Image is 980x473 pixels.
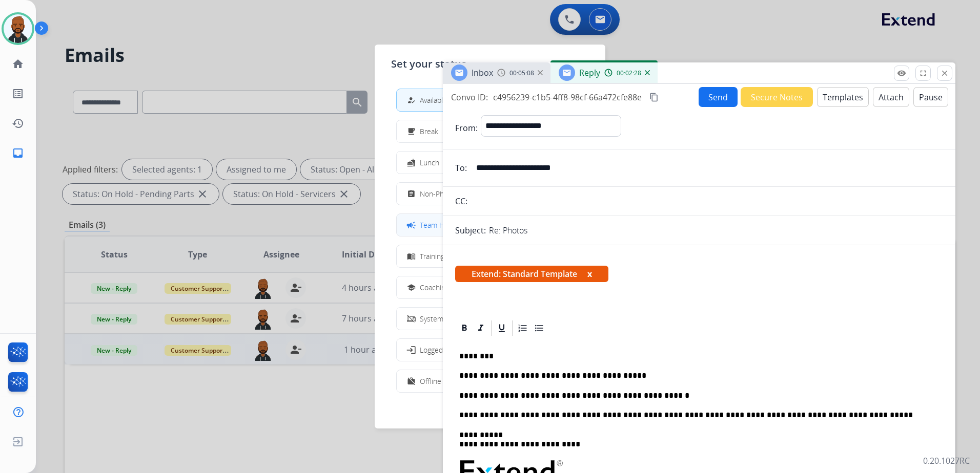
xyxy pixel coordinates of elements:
[406,220,416,230] mat-icon: campaign
[407,158,416,167] mat-icon: fastfood
[579,67,600,78] span: Reply
[493,92,642,103] span: c4956239-c1b5-4ff8-98cf-66a472cfe88e
[455,162,467,174] p: To:
[4,14,32,43] img: avatar
[699,87,738,107] button: Send
[897,69,906,78] mat-icon: remove_red_eye
[407,189,416,198] mat-icon: assignment
[407,377,416,385] mat-icon: work_off
[407,283,416,292] mat-icon: school
[509,69,534,77] span: 00:05:08
[473,320,488,336] div: Italic
[397,276,583,298] button: Coaching
[420,95,447,105] span: Available
[420,313,463,324] span: System Issue
[12,117,24,130] mat-icon: history
[587,268,592,280] button: x
[397,370,583,392] button: Offline
[397,245,583,267] button: Training
[940,69,949,78] mat-icon: close
[489,224,527,236] p: Re: Photos
[12,147,24,159] mat-icon: inbox
[918,69,928,78] mat-icon: fullscreen
[420,188,480,199] span: Non-Phone Queue
[455,224,486,236] p: Subject:
[741,87,813,107] button: Secure Notes
[406,345,416,355] mat-icon: login
[913,87,948,107] button: Pause
[420,157,439,168] span: Lunch
[407,314,416,323] mat-icon: phonelink_off
[420,345,451,355] span: Logged In
[873,87,909,107] button: Attach
[420,220,462,230] span: Team Huddle
[472,67,493,78] span: Inbox
[451,91,488,103] p: Convo ID:
[12,88,24,100] mat-icon: list_alt
[397,89,583,111] button: Available
[649,93,659,102] mat-icon: content_copy
[455,122,478,134] p: From:
[420,376,441,386] span: Offline
[407,96,416,104] mat-icon: how_to_reg
[455,195,467,207] p: CC:
[397,120,583,142] button: Break
[420,282,449,293] span: Coaching
[494,320,509,336] div: Underline
[420,126,438,137] span: Break
[397,152,583,174] button: Lunch
[407,252,416,261] mat-icon: menu_book
[817,87,869,107] button: Templates
[420,251,444,262] span: Training
[397,183,583,205] button: Non-Phone Queue
[923,455,970,467] p: 0.20.1027RC
[12,58,24,70] mat-icon: home
[407,127,416,136] mat-icon: free_breakfast
[455,266,608,282] span: Extend: Standard Template
[515,320,530,336] div: Ordered List
[617,69,641,77] span: 00:02:28
[397,214,583,236] button: Team Huddle
[397,308,583,330] button: System Issue
[532,320,547,336] div: Bullet List
[457,320,472,336] div: Bold
[397,339,583,361] button: Logged In
[391,57,466,71] span: Set your status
